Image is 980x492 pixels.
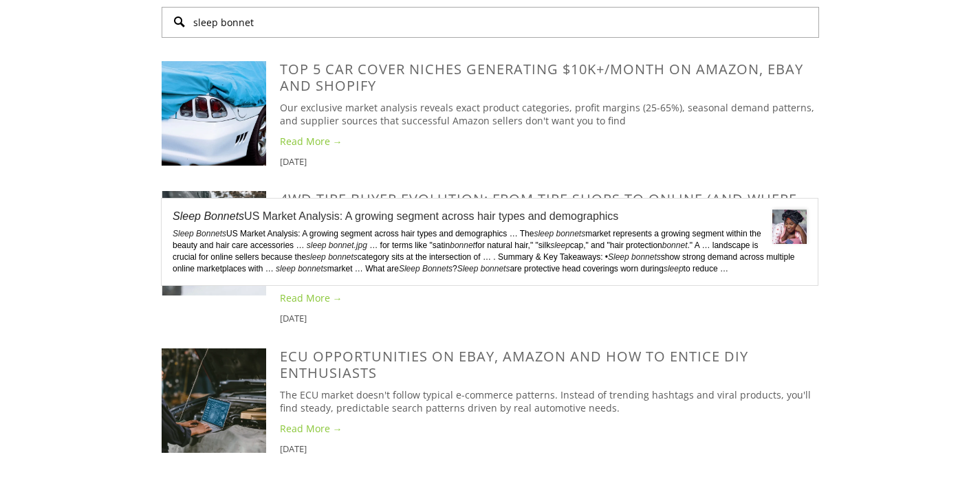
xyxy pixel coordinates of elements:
[481,264,510,273] em: bonnets
[608,252,629,262] em: Sleep
[298,264,327,273] em: bonnets
[280,388,819,415] p: The ECU market doesn't follow typical e-commerce patterns. Instead of trending hashtags and viral...
[280,135,819,148] a: Read More →
[280,155,307,168] time: [DATE]
[280,347,748,382] a: ECU Opportunities on eBay, Amazon and How to Entice DIY Enthusiasts
[276,264,352,273] span: market
[162,191,266,295] img: 4WD Tire Buyer Evolution: From Tire Shops to Online (And Where Sellers Can Win Sales)
[296,241,304,250] span: …
[664,264,684,273] em: sleep
[280,312,307,324] time: [DATE]
[365,264,717,273] span: What are ? are protective head coverings worn during to reduce
[483,252,491,262] span: …
[280,443,307,455] time: [DATE]
[162,348,266,453] img: ECU Opportunities on eBay, Amazon and How to Entice DIY Enthusiasts
[280,101,819,128] p: Our exclusive market analysis reveals exact product categories, profit margins (25-65%), seasonal...
[173,229,194,238] em: Sleep
[162,61,266,166] img: Top 5 Car Cover Niches Generating $10K+/Month on Amazon, eBay and Shopify
[534,229,554,238] em: sleep
[162,199,818,285] div: Sleep BonnetsUS Market Analysis: A growing segment across hair types and demographics Sleep Bonne...
[276,264,296,273] em: sleep
[550,241,570,250] em: sleep
[162,191,280,295] a: 4WD Tire Buyer Evolution: From Tire Shops to Online (And Where Sellers Can Win Sales)
[173,229,507,238] span: US Market Analysis: A growing segment across hair types and demographics
[173,210,201,222] em: Sleep
[720,264,728,273] span: …
[196,229,226,238] em: Bonnets
[701,241,710,250] span: …
[173,252,795,273] span: . Summary & Key Takeaways: • show strong demand across multiple online marketplaces with
[307,241,327,250] em: sleep
[204,210,244,222] em: Bonnets
[457,264,479,273] em: Sleep
[280,291,819,305] a: Read More →
[380,241,700,250] span: for terms like "satin for natural hair," "silk cap," and "hair protection ." A
[329,241,367,250] em: bonnet.jpg
[328,252,358,262] em: bonnets
[355,264,363,273] span: …
[369,241,378,250] span: …
[556,229,585,238] em: bonnets
[173,210,807,223] div: US Market Analysis: A growing segment across hair types and demographics
[450,241,475,250] em: bonnet
[162,61,280,166] a: Top 5 Car Cover Niches Generating $10K+/Month on Amazon, eBay and Shopify
[173,241,758,262] span: landscape is crucial for online sellers because the category sits at the intersection of
[162,348,280,453] a: ECU Opportunities on eBay, Amazon and How to Entice DIY Enthusiasts
[280,422,819,436] a: Read More →
[173,229,761,250] span: The market represents a growing segment within the beauty and hair care accessories
[162,7,819,38] input: Search
[631,252,661,262] em: bonnets
[510,229,518,238] span: …
[280,60,803,95] a: Top 5 Car Cover Niches Generating $10K+/Month on Amazon, eBay and Shopify
[399,264,420,273] em: Sleep
[422,264,453,273] em: Bonnets
[306,252,326,262] em: sleep
[662,241,688,250] em: bonnet
[265,264,274,273] span: …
